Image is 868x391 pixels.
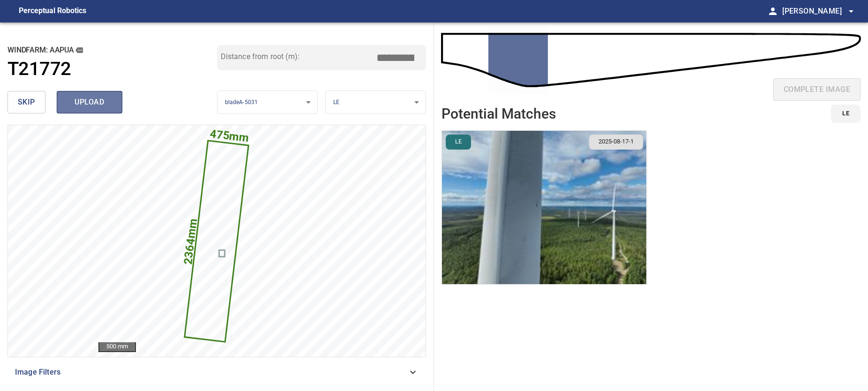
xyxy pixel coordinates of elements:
figcaption: Perceptual Robotics [19,4,86,19]
button: LE [446,135,471,150]
div: Image Filters [7,361,426,383]
button: copy message details [74,45,84,55]
button: upload [57,91,122,113]
text: 2364mm [181,218,200,265]
span: [PERSON_NAME] [782,5,857,18]
span: arrow_drop_down [846,6,857,17]
span: LE [333,99,339,105]
h1: T21772 [7,58,71,80]
span: 2025-08-17-1 [593,137,639,146]
label: Distance from root (m): [221,53,299,60]
div: id [825,105,861,123]
span: LE [842,108,849,119]
span: bladeA-5031 [225,99,258,105]
img: Aapua/T21772/2025-08-17-1/2025-08-17-2/inspectionData/image35wp42.jpg [442,131,646,284]
button: skip [7,91,45,113]
span: upload [67,96,112,109]
h2: Potential Matches [441,106,556,121]
a: T21772 [7,58,217,80]
div: bladeA-5031 [217,90,317,114]
span: LE [449,137,467,146]
span: Image Filters [15,367,407,378]
h2: windfarm: Aapua [7,45,217,55]
span: person [767,6,778,17]
div: LE [326,90,426,114]
button: LE [831,105,861,123]
span: skip [18,96,35,109]
text: 475mm [209,127,250,145]
button: [PERSON_NAME] [778,2,857,21]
